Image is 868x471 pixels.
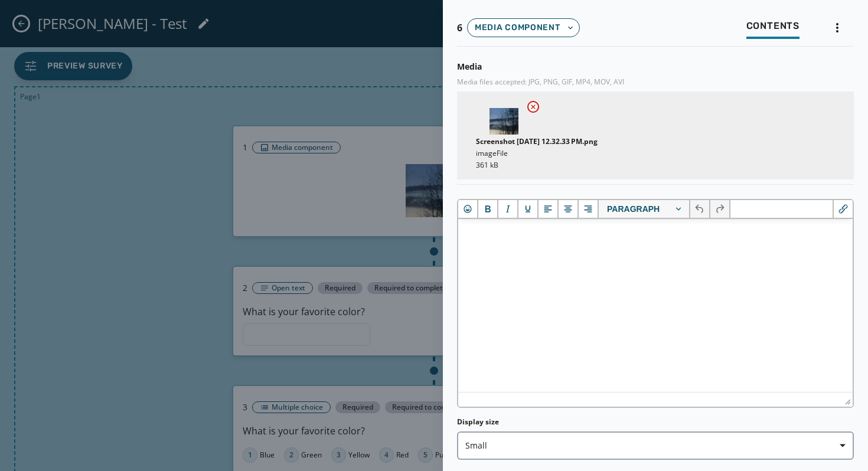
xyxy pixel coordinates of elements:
button: Underline [518,200,539,218]
button: Align center [559,200,579,218]
iframe: Rich Text Area [458,219,853,392]
span: Paragraph [607,204,660,214]
button: Media component [467,18,580,37]
button: Insert/edit link [833,200,853,218]
body: Rich Text Area [9,9,385,22]
button: Emojis [458,200,478,218]
span: Small [465,440,846,452]
div: Media [457,61,854,73]
button: Undo [690,200,710,218]
button: Block Paragraph [599,200,690,218]
span: Contents [746,20,800,32]
img: Thumbnail [490,108,518,135]
span: Media files accepted: JPG, PNG, GIF, MP4, MOV, AVI [457,77,854,87]
p: Screenshot [DATE] 12.32.33 PM.png [476,137,598,146]
button: Redo [710,200,730,218]
button: Bold [478,200,498,218]
button: Small [457,431,854,460]
button: Align left [539,200,559,218]
p: 361 kB [476,161,598,170]
span: 6 [457,21,462,35]
button: Align right [579,200,599,218]
label: Display size [457,417,854,427]
button: Italic [498,200,518,218]
div: Press the Up and Down arrow keys to resize the editor. [845,394,851,405]
span: image File [476,149,508,158]
span: Media component [475,22,560,34]
button: Contents [737,14,809,41]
